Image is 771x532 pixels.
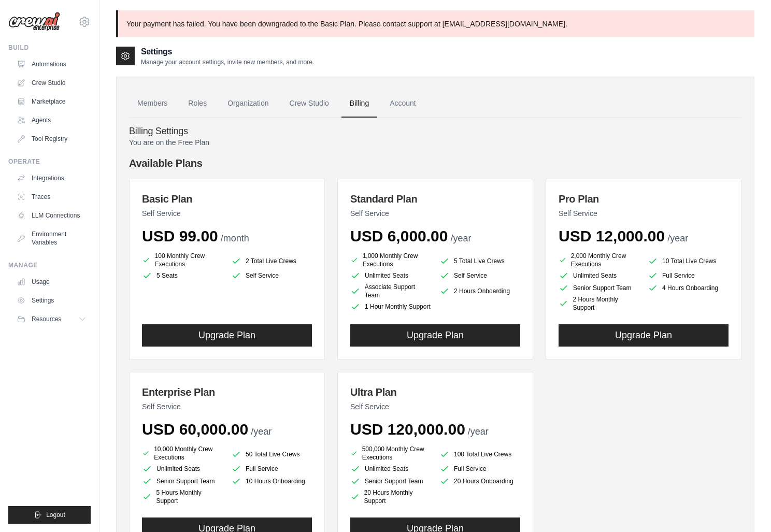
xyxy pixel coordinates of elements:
li: Self Service [231,270,312,281]
li: 100 Monthly Crew Executions [142,252,223,268]
li: 1,000 Monthly Crew Executions [350,252,431,268]
li: 10,000 Monthly Crew Executions [142,445,223,462]
a: Tool Registry [12,131,91,147]
li: Self Service [439,270,520,281]
button: Upgrade Plan [142,324,312,347]
span: /year [450,233,471,243]
p: Self Service [559,208,729,219]
span: /year [468,426,489,437]
span: USD 6,000.00 [350,227,448,245]
span: /month [221,233,249,243]
li: 100 Total Live Crews [439,447,520,462]
span: USD 120,000.00 [350,421,465,438]
a: Members [129,90,176,118]
li: 50 Total Live Crews [231,447,312,462]
h3: Enterprise Plan [142,385,312,399]
li: 2 Hours Onboarding [439,283,520,299]
a: Integrations [12,170,91,186]
p: Self Service [142,401,312,412]
span: Logout [46,511,65,519]
li: 4 Hours Onboarding [648,283,729,293]
a: Marketplace [12,93,91,110]
a: LLM Connections [12,207,91,224]
a: Settings [12,292,91,309]
p: Your payment has failed. You have been downgraded to the Basic Plan. Please contact support at [E... [116,10,754,37]
h2: Settings [141,46,314,58]
li: 20 Hours Onboarding [439,476,520,486]
h3: Standard Plan [350,192,520,206]
li: 2 Total Live Crews [231,254,312,268]
li: Associate Support Team [350,283,431,299]
li: 2 Hours Monthly Support [559,295,639,312]
li: 2,000 Monthly Crew Executions [559,252,639,268]
a: Traces [12,189,91,205]
button: Upgrade Plan [350,324,520,347]
span: /year [251,426,272,437]
img: Logo [8,12,60,32]
p: Self Service [142,208,312,219]
p: Self Service [350,401,520,412]
li: Full Service [439,464,520,474]
p: Self Service [350,208,520,219]
a: Usage [12,274,91,290]
span: USD 60,000.00 [142,421,248,438]
li: 5 Seats [142,270,223,281]
h3: Basic Plan [142,192,312,206]
p: Manage your account settings, invite new members, and more. [141,58,314,66]
span: /year [667,233,688,243]
span: USD 99.00 [142,227,218,245]
a: Billing [341,90,377,118]
li: 5 Total Live Crews [439,254,520,268]
li: Unlimited Seats [559,270,639,281]
li: 1 Hour Monthly Support [350,301,431,312]
button: Upgrade Plan [559,324,729,347]
li: Unlimited Seats [142,464,223,474]
li: Senior Support Team [559,283,639,293]
h3: Pro Plan [559,192,729,206]
button: Logout [8,506,91,524]
span: USD 12,000.00 [559,227,665,245]
h4: Available Plans [129,156,741,170]
li: Unlimited Seats [350,464,431,474]
li: 5 Hours Monthly Support [142,488,223,505]
div: Manage [8,261,91,269]
li: Senior Support Team [142,476,223,486]
h4: Billing Settings [129,126,741,137]
li: 500,000 Monthly Crew Executions [350,445,431,462]
h3: Ultra Plan [350,385,520,399]
div: Operate [8,157,91,166]
button: Resources [12,311,91,327]
div: Build [8,44,91,52]
a: Organization [219,90,277,118]
span: Resources [32,315,61,323]
a: Roles [180,90,215,118]
li: 10 Hours Onboarding [231,476,312,486]
a: Agents [12,112,91,128]
a: Automations [12,56,91,73]
li: Full Service [648,270,729,281]
li: Unlimited Seats [350,270,431,281]
li: Full Service [231,464,312,474]
li: 20 Hours Monthly Support [350,488,431,505]
li: 10 Total Live Crews [648,254,729,268]
li: Senior Support Team [350,476,431,486]
p: You are on the Free Plan [129,137,741,148]
a: Environment Variables [12,226,91,251]
a: Crew Studio [281,90,337,118]
a: Account [381,90,424,118]
a: Crew Studio [12,75,91,91]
